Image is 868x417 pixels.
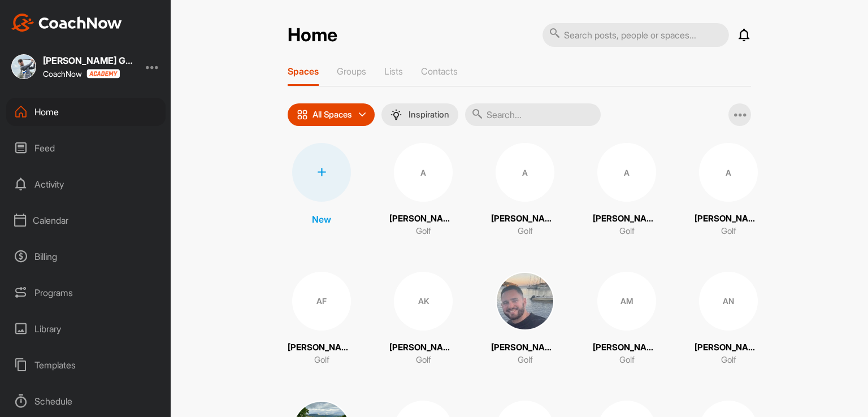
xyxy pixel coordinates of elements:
div: Programs [6,279,166,307]
p: Contacts [421,66,458,77]
img: square_0873d4d2f4113d046cf497d4cfcba783.jpg [11,54,36,79]
a: AN[PERSON_NAME]Golf [695,272,762,367]
div: Schedule [6,387,166,415]
a: A[PERSON_NAME]Golf [389,143,457,238]
p: [PERSON_NAME] [491,212,559,225]
p: [PERSON_NAME] [491,341,559,354]
p: [PERSON_NAME] [389,212,457,225]
p: Groups [337,66,366,77]
div: AK [394,272,453,331]
p: [PERSON_NAME] [288,341,355,354]
p: Golf [416,225,431,238]
p: [PERSON_NAME] [593,212,661,225]
p: [PERSON_NAME] [593,341,661,354]
p: Golf [416,354,431,367]
p: Spaces [288,66,319,77]
div: A [597,143,656,202]
div: Feed [6,134,166,162]
p: Golf [721,225,736,238]
img: CoachNow acadmey [86,69,120,79]
p: New [312,212,331,226]
p: Inspiration [409,110,449,119]
p: Golf [518,225,533,238]
p: [PERSON_NAME] [695,212,762,225]
div: [PERSON_NAME] Golf Performance [43,56,133,65]
div: Activity [6,170,166,198]
a: AK[PERSON_NAME]Golf [389,272,457,367]
p: Golf [518,354,533,367]
div: CoachNow [43,69,120,79]
p: [PERSON_NAME] [389,341,457,354]
div: Home [6,98,166,126]
div: Calendar [6,206,166,234]
a: A[PERSON_NAME]Golf [695,143,762,238]
div: AN [699,272,758,331]
div: A [496,143,554,202]
p: Golf [721,354,736,367]
div: Templates [6,351,166,379]
div: A [394,143,453,202]
p: [PERSON_NAME] [695,341,762,354]
img: icon [297,109,308,120]
p: All Spaces [313,110,352,119]
input: Search... [465,103,601,126]
a: [PERSON_NAME]Golf [491,272,559,367]
a: A[PERSON_NAME]Golf [491,143,559,238]
img: square_6f75753276bb541abe8dc5a5acdad3bf.jpg [496,272,554,331]
a: A[PERSON_NAME]Golf [593,143,661,238]
p: Lists [384,66,403,77]
div: Billing [6,242,166,271]
p: Golf [619,354,635,367]
a: AM[PERSON_NAME]Golf [593,272,661,367]
p: Golf [619,225,635,238]
div: Library [6,315,166,343]
img: CoachNow [11,14,122,32]
input: Search posts, people or spaces... [542,23,729,47]
h2: Home [288,24,337,46]
div: A [699,143,758,202]
p: Golf [314,354,329,367]
img: menuIcon [390,109,402,120]
div: AF [292,272,351,331]
div: AM [597,272,656,331]
a: AF[PERSON_NAME]Golf [288,272,355,367]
